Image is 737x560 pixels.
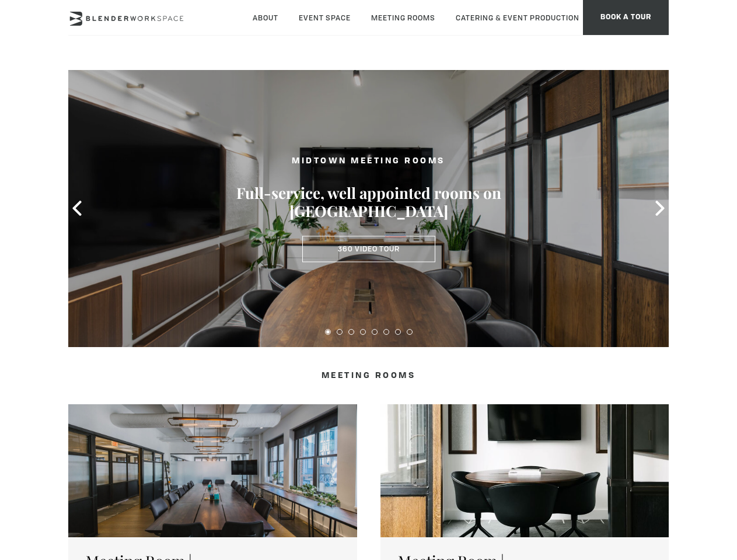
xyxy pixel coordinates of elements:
iframe: Chat Widget [679,504,737,560]
h2: MIDTOWN MEETING ROOMS [235,155,503,169]
h4: Meeting Rooms [127,370,610,381]
a: 360 Video Tour [302,236,435,262]
h3: Full-service, well appointed rooms on [GEOGRAPHIC_DATA] [235,184,503,220]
